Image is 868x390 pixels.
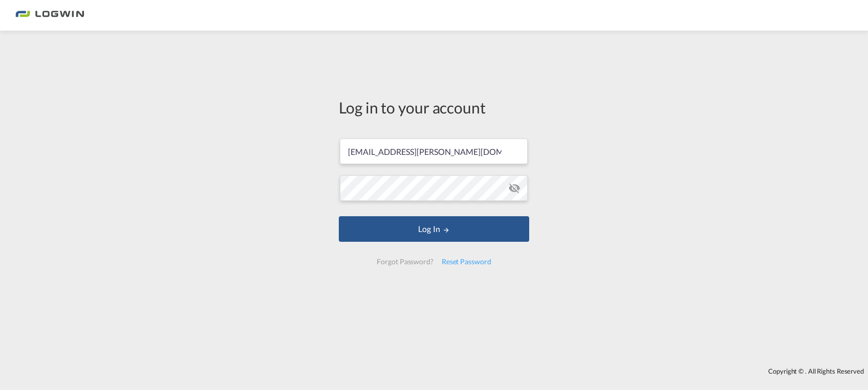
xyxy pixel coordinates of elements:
div: Reset Password [438,253,495,271]
div: Log in to your account [339,97,529,118]
md-icon: icon-eye-off [508,182,520,194]
img: bc73a0e0d8c111efacd525e4c8ad7d32.png [15,4,84,27]
input: Enter email/phone number [340,139,528,164]
button: LOGIN [339,216,529,242]
div: Forgot Password? [373,253,437,271]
